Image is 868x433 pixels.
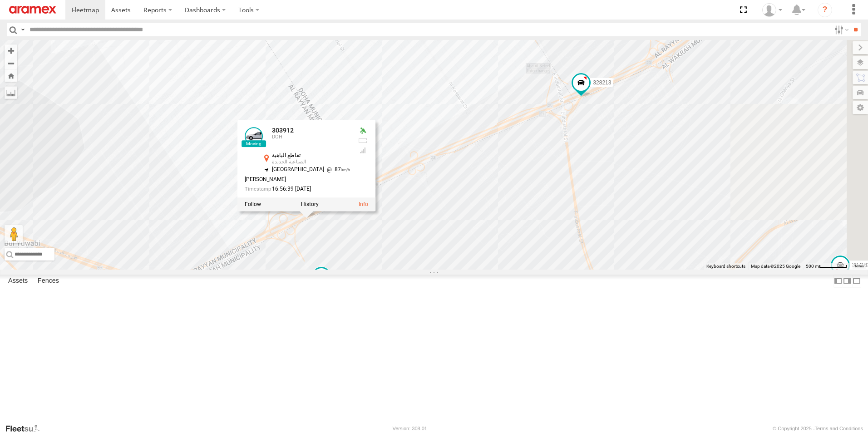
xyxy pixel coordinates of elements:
label: Assets [4,275,32,287]
label: Search Filter Options [831,23,850,36]
button: Map Scale: 500 m per 58 pixels [803,263,850,270]
button: Zoom out [5,57,17,69]
div: [PERSON_NAME] [245,177,350,182]
a: View Asset Details [245,128,263,146]
div: DOH [272,134,350,140]
label: Hide Summary Table [852,275,861,288]
button: Drag Pegman onto the map to open Street View [5,225,23,243]
i: ? [818,3,832,17]
a: Terms (opens in new tab) [854,265,864,268]
span: 87 [324,167,350,173]
span: [GEOGRAPHIC_DATA] [272,167,324,173]
div: © Copyright 2025 - [773,426,863,431]
label: Fences [33,275,64,287]
img: aramex-logo.svg [9,6,56,14]
div: GSM Signal = 4 [357,147,368,154]
div: Mohammed Fahim [759,3,785,17]
button: Zoom Home [5,69,17,82]
label: Map Settings [853,101,868,114]
label: Measure [5,86,17,99]
div: Version: 308.01 [393,426,427,431]
a: Terms and Conditions [815,426,863,431]
label: View Asset History [301,202,319,208]
a: Visit our Website [5,424,47,433]
label: Realtime tracking of Asset [245,202,261,208]
div: تقاطع الباهية [272,153,350,159]
span: Map data ©2025 Google [751,264,800,269]
div: الصناعية الجديدة [272,160,350,165]
label: Dock Summary Table to the Right [843,275,852,288]
button: Zoom in [5,44,17,57]
a: View Asset Details [359,202,368,208]
div: No battery health information received from this device. [357,137,368,144]
a: 303912 [272,127,294,134]
label: Dock Summary Table to the Left [833,275,843,288]
span: 328213 [593,79,611,86]
div: Date/time of location update [245,186,350,192]
label: Search Query [19,23,26,36]
div: Valid GPS Fix [357,128,368,135]
button: Keyboard shortcuts [706,263,745,270]
span: 500 m [806,264,819,269]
